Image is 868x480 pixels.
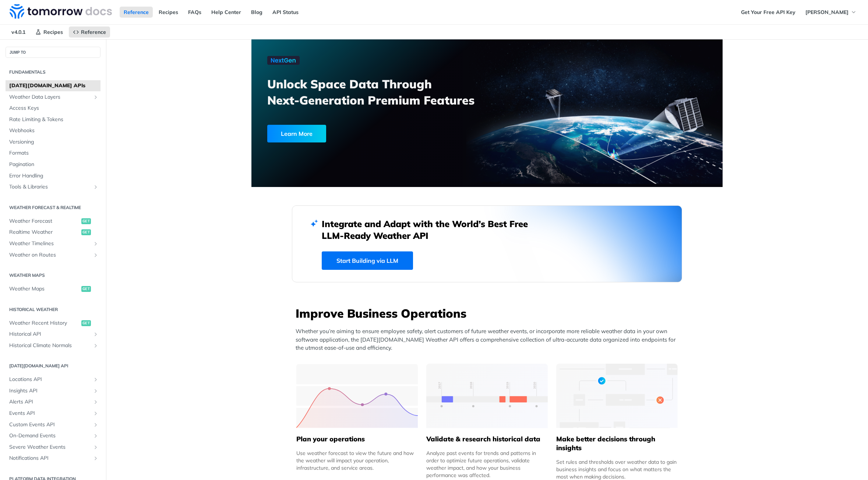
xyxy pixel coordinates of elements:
img: a22d113-group-496-32x.svg [556,364,678,428]
a: Insights APIShow subpages for Insights API [6,385,100,396]
span: Weather Forecast [9,218,80,225]
a: Weather Forecastget [6,216,100,227]
img: NextGen [267,56,300,65]
button: Show subpages for Locations API [93,377,99,382]
a: Pagination [6,159,100,170]
div: Use weather forecast to view the future and how the weather will impact your operation, infrastru... [296,449,418,472]
a: Access Keys [6,103,100,114]
h5: Validate & research historical data [426,435,548,444]
a: Get Your Free API Key [737,7,800,18]
button: Show subpages for On-Demand Events [93,433,99,439]
span: Versioning [9,138,99,146]
p: Whether you’re aiming to ensure employee safety, alert customers of future weather events, or inc... [296,327,682,352]
a: Webhooks [6,125,100,136]
button: Show subpages for Events API [93,410,99,416]
img: 13d7ca0-group-496-2.svg [426,364,548,428]
span: Tools & Libraries [9,183,91,191]
span: Weather Timelines [9,240,91,247]
h5: Make better decisions through insights [556,435,678,452]
span: get [81,286,91,292]
a: On-Demand EventsShow subpages for On-Demand Events [6,430,100,441]
button: Show subpages for Tools & Libraries [93,184,99,190]
span: Historical Climate Normals [9,342,91,349]
a: Learn More [267,125,449,142]
button: [PERSON_NAME] [801,7,861,18]
a: Historical Climate NormalsShow subpages for Historical Climate Normals [6,340,100,351]
a: Reference [69,27,110,38]
button: JUMP TO [6,47,100,58]
span: Locations API [9,376,91,383]
span: v4.0.1 [7,27,29,38]
button: Show subpages for Insights API [93,388,99,394]
a: API Status [268,7,303,18]
h2: Weather Forecast & realtime [6,204,100,211]
a: Blog [247,7,267,18]
a: Notifications APIShow subpages for Notifications API [6,453,100,464]
a: Help Center [207,7,245,18]
a: Versioning [6,137,100,148]
span: Recipes [43,29,63,35]
div: Analyze past events for trends and patterns in order to optimize future operations, validate weat... [426,449,548,479]
span: [PERSON_NAME] [805,9,848,15]
span: get [81,229,91,235]
span: On-Demand Events [9,432,91,440]
a: Events APIShow subpages for Events API [6,408,100,419]
button: Show subpages for Alerts API [93,399,99,405]
button: Show subpages for Weather Timelines [93,241,99,247]
a: Tools & LibrariesShow subpages for Tools & Libraries [6,181,100,193]
a: Weather Recent Historyget [6,318,100,329]
h3: Improve Business Operations [296,305,682,321]
a: Formats [6,148,100,159]
a: [DATE][DOMAIN_NAME] APIs [6,80,100,91]
button: Show subpages for Weather Data Layers [93,94,99,100]
button: Show subpages for Severe Weather Events [93,444,99,450]
div: Learn More [267,125,326,142]
span: Formats [9,149,99,157]
a: Start Building via LLM [322,251,413,270]
span: Error Handling [9,172,99,180]
button: Show subpages for Weather on Routes [93,252,99,258]
a: Weather Mapsget [6,283,100,294]
img: 39565e8-group-4962x.svg [296,364,418,428]
a: Severe Weather EventsShow subpages for Severe Weather Events [6,442,100,453]
span: [DATE][DOMAIN_NAME] APIs [9,82,99,89]
span: Custom Events API [9,421,91,428]
a: Weather TimelinesShow subpages for Weather Timelines [6,238,100,249]
span: Notifications API [9,455,91,462]
a: Recipes [31,27,67,38]
button: Show subpages for Notifications API [93,455,99,461]
a: Realtime Weatherget [6,227,100,238]
h2: Integrate and Adapt with the World’s Best Free LLM-Ready Weather API [322,218,539,241]
h3: Unlock Space Data Through Next-Generation Premium Features [267,76,495,108]
a: Historical APIShow subpages for Historical API [6,329,100,340]
span: Insights API [9,387,91,395]
span: Weather Recent History [9,320,80,327]
span: Weather on Routes [9,251,91,259]
h2: [DATE][DOMAIN_NAME] API [6,363,100,369]
a: FAQs [184,7,205,18]
span: Weather Maps [9,285,80,293]
span: Webhooks [9,127,99,134]
span: Realtime Weather [9,229,80,236]
a: Rate Limiting & Tokens [6,114,100,125]
a: Reference [120,7,153,18]
h2: Fundamentals [6,69,100,75]
a: Weather on RoutesShow subpages for Weather on Routes [6,250,100,261]
span: get [81,218,91,224]
span: Severe Weather Events [9,444,91,451]
a: Weather Data LayersShow subpages for Weather Data Layers [6,92,100,103]
button: Show subpages for Historical Climate Normals [93,343,99,349]
span: Access Keys [9,105,99,112]
h2: Weather Maps [6,272,100,279]
span: Alerts API [9,398,91,406]
span: get [81,320,91,326]
button: Show subpages for Custom Events API [93,422,99,428]
img: Tomorrow.io Weather API Docs [10,4,112,19]
button: Show subpages for Historical API [93,331,99,337]
span: Reference [81,29,106,35]
span: Weather Data Layers [9,93,91,101]
span: Pagination [9,161,99,168]
h5: Plan your operations [296,435,418,444]
span: Events API [9,410,91,417]
a: Recipes [155,7,182,18]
